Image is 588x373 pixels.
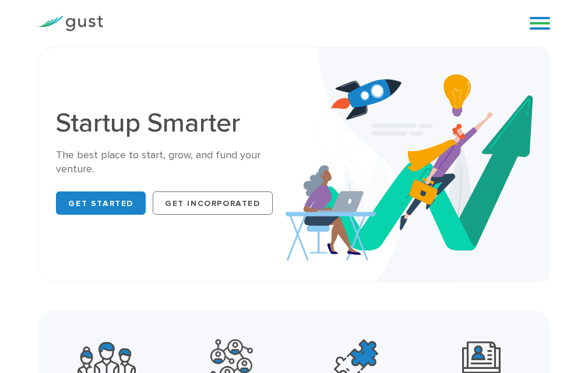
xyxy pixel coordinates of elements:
img: Startup Smarter Hero [286,47,550,282]
h1: Startup Smarter [56,110,285,137]
div: The best place to start, grow, and fund your venture. [56,148,285,176]
a: Get Incorporated [153,191,273,215]
a: Get Started [56,191,146,215]
img: Gust Logo [38,16,103,31]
